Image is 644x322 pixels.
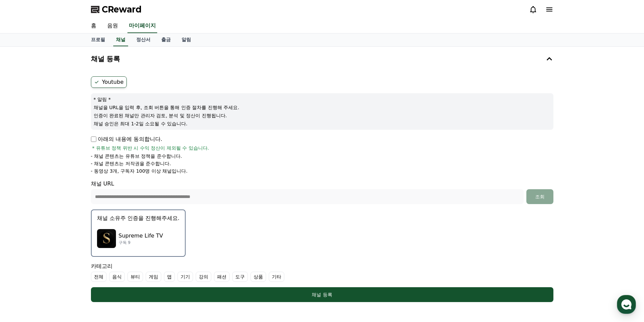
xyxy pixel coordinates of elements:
[269,272,284,282] label: 기타
[92,145,209,151] span: * 유튜브 정책 위반 시 수익 정산이 제외될 수 있습니다.
[156,33,176,46] a: 출금
[91,135,162,143] p: 아래의 내용에 동의합니다.
[91,287,553,302] button: 채널 등록
[91,76,127,88] label: Youtube
[87,214,130,231] a: 설정
[102,19,123,33] a: 음원
[164,272,175,282] label: 앱
[91,168,188,174] p: - 동영상 3개, 구독자 100명 이상 채널입니다.
[91,262,553,282] div: 카테고리
[127,272,143,282] label: 뷰티
[104,291,540,298] div: 채널 등록
[94,112,551,119] p: 인증이 완료된 채널만 관리자 검토, 분석 및 정산이 진행됩니다.
[86,33,111,46] a: 프로필
[88,49,556,68] button: 채널 등록
[232,272,248,282] label: 도구
[109,272,125,282] label: 음식
[91,4,142,15] a: CReward
[176,33,196,46] a: 알림
[119,240,163,245] p: 구독 9
[177,272,193,282] label: 기기
[214,272,230,282] label: 패션
[91,55,120,63] h4: 채널 등록
[102,4,142,15] span: CReward
[91,153,182,159] p: - 채널 콘텐츠는 유튜브 정책을 준수합니다.
[62,225,70,230] span: 대화
[97,214,180,222] p: 채널 소유주 인증을 진행해주세요.
[91,209,186,257] button: 채널 소유주 인증을 진행해주세요. Supreme Life TV Supreme Life TV 구독 9
[251,272,266,282] label: 상품
[2,214,45,231] a: 홈
[146,272,161,282] label: 게임
[127,19,157,33] a: 마이페이지
[196,272,211,282] label: 강의
[113,33,128,46] a: 채널
[131,33,156,46] a: 정산서
[97,229,116,248] img: Supreme Life TV
[91,180,553,204] div: 채널 URL
[91,272,106,282] label: 전체
[119,232,163,240] p: Supreme Life TV
[104,224,113,230] span: 설정
[86,19,102,33] a: 홈
[21,224,25,230] span: 홈
[45,214,87,231] a: 대화
[529,193,551,200] div: 조회
[91,160,171,167] p: - 채널 콘텐츠는 저작권을 준수합니다.
[94,120,551,127] p: 채널 승인은 최대 1-2일 소요될 수 있습니다.
[526,189,553,204] button: 조회
[94,104,551,111] p: 채널을 URL을 입력 후, 조회 버튼을 통해 인증 절차를 진행해 주세요.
